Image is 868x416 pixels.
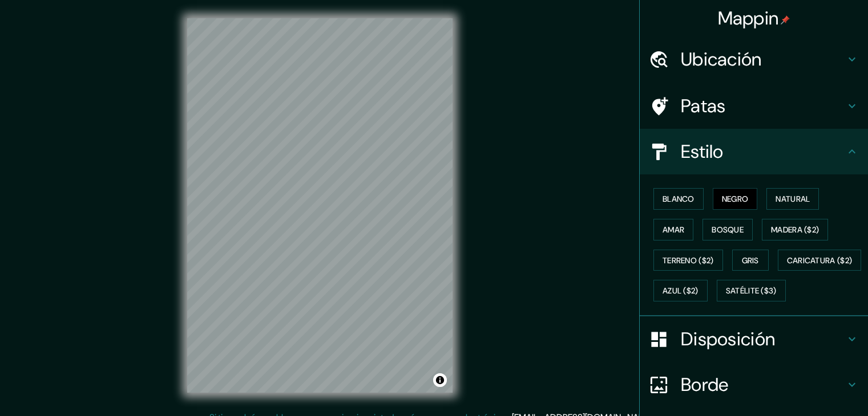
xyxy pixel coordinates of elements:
button: Activar o desactivar atribución [433,373,447,387]
font: Natural [776,194,810,204]
button: Bosque [703,219,753,240]
font: Caricatura ($2) [787,255,853,266]
font: Negro [722,194,749,204]
button: Gris [732,250,769,271]
font: Satélite ($3) [726,286,777,296]
font: Madera ($2) [771,225,819,235]
button: Terreno ($2) [653,250,723,271]
font: Mappin [718,6,779,30]
font: Borde [681,373,729,397]
font: Terreno ($2) [663,255,714,266]
div: Estilo [640,129,868,174]
button: Caricatura ($2) [778,250,862,271]
button: Amar [653,219,693,240]
font: Patas [681,94,726,118]
button: Blanco [653,188,704,210]
font: Bosque [712,225,744,235]
font: Azul ($2) [663,286,699,296]
canvas: Mapa [187,18,453,393]
font: Amar [663,225,684,235]
div: Borde [640,362,868,407]
button: Natural [766,188,819,210]
font: Gris [742,255,759,266]
div: Patas [640,83,868,129]
img: pin-icon.png [781,15,790,25]
div: Ubicación [640,36,868,82]
font: Blanco [663,194,695,204]
button: Madera ($2) [762,219,828,240]
iframe: Lanzador de widgets de ayuda [766,372,855,403]
font: Ubicación [681,47,762,71]
div: Disposición [640,316,868,362]
font: Estilo [681,140,724,164]
button: Azul ($2) [653,280,708,301]
button: Negro [713,188,758,210]
font: Disposición [681,327,775,351]
button: Satélite ($3) [717,280,786,301]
